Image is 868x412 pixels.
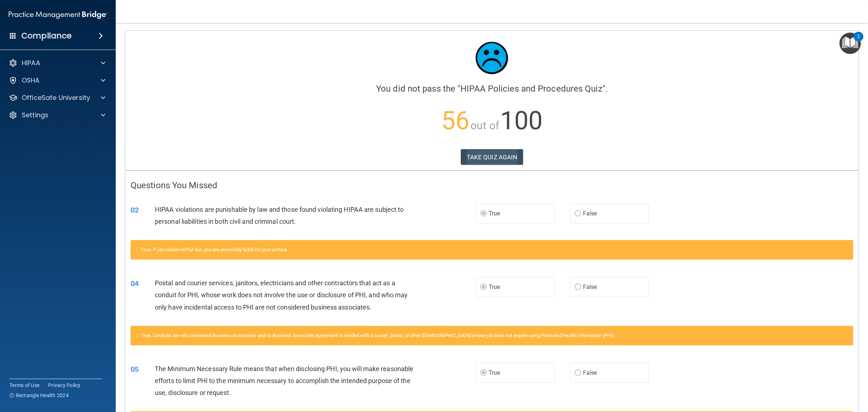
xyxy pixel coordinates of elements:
h4: Compliance [21,31,72,41]
span: 04 [131,279,139,288]
span: HIPAA violations are punishable by law and those found violating HIPAA are subject to personal li... [155,206,404,225]
span: False [583,369,597,376]
a: OSHA [9,76,105,85]
input: False [575,211,581,216]
p: Settings [22,111,48,119]
span: True [489,369,500,376]
span: Ⓒ Rectangle Health 2024 [9,392,69,399]
a: HIPAA [9,59,105,67]
span: The Minimum Necessary Rule means that when disclosing PHI, you will make reasonable efforts to li... [155,365,413,396]
span: 02 [131,206,139,214]
a: Settings [9,111,105,119]
img: PMB logo [9,8,107,22]
span: HIPAA Policies and Procedures Quiz [460,84,602,94]
input: True [480,211,487,216]
input: False [575,370,581,376]
p: OSHA [22,76,40,85]
button: Open Resource Center, 2 new notifications [839,33,861,54]
div: 2 [857,37,860,46]
p: OfficeSafe University [22,93,90,102]
h4: You did not pass the " ". [131,84,853,93]
span: True [489,210,500,217]
span: True. Conduits are not considered Business Associates and no Business Associate Agreement is need... [141,333,615,338]
span: 56 [441,106,469,135]
span: True [489,283,500,290]
span: 100 [500,106,542,135]
img: sad_face.ecc698e2.jpg [470,36,514,80]
input: True [480,370,487,376]
span: True. If you violate HIPAA law, you are personally liable for your actions. [141,247,289,252]
button: TAKE QUIZ AGAIN [461,149,523,165]
span: Postal and courier services, janitors, electricians and other contractors that act as a conduit f... [155,279,408,311]
a: Privacy Policy [48,382,81,389]
a: Terms of Use [9,382,39,389]
span: False [583,210,597,217]
input: True [480,285,487,290]
a: OfficeSafe University [9,93,105,102]
span: False [583,283,597,290]
h4: Questions You Missed [131,181,853,190]
span: out of [471,119,499,132]
input: False [575,285,581,290]
span: 05 [131,365,139,374]
p: HIPAA [22,59,40,67]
